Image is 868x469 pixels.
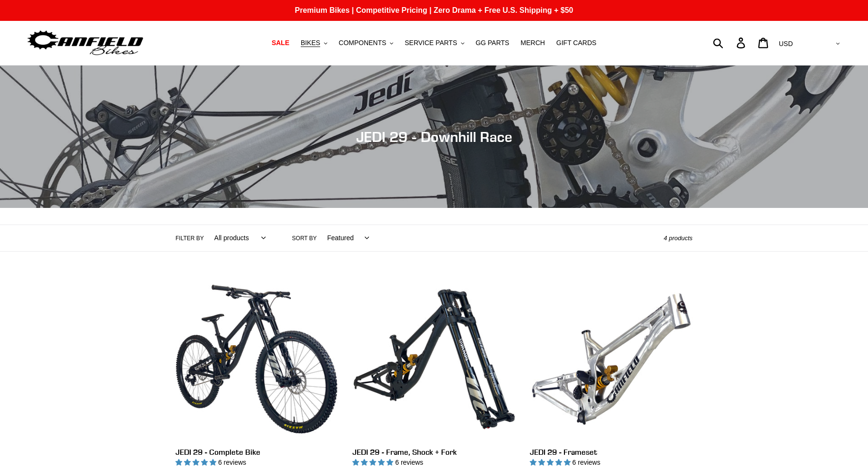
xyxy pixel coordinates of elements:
button: BIKES [296,37,332,49]
span: COMPONENTS [339,39,386,47]
span: 4 products [664,234,693,242]
label: Filter by [175,234,204,243]
img: Canfield Bikes [26,28,145,58]
span: MERCH [521,39,545,47]
input: Search [718,32,742,53]
span: SERVICE PARTS [405,39,457,47]
a: GG PARTS [471,37,514,49]
span: BIKES [301,39,320,47]
label: Sort by [292,234,317,243]
span: SALE [272,39,289,47]
span: JEDI 29 - Downhill Race [356,128,512,145]
a: MERCH [516,37,550,49]
button: SERVICE PARTS [400,37,469,49]
button: COMPONENTS [334,37,398,49]
a: GIFT CARDS [552,37,601,49]
a: SALE [267,37,294,49]
span: GG PARTS [476,39,509,47]
span: GIFT CARDS [556,39,597,47]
